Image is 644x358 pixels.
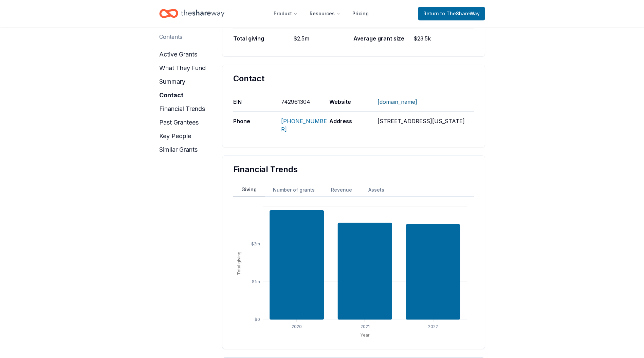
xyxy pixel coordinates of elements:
[428,324,438,329] tspan: 2022
[293,29,353,48] div: $2.5m
[329,92,378,111] div: Website
[268,5,374,21] nav: Main
[281,92,329,111] div: 742961304
[159,90,183,101] button: contact
[251,241,260,246] tspan: $2m
[159,33,182,41] div: Contents
[281,118,327,133] a: [PHONE_NUMBER]
[255,317,260,322] tspan: $0
[347,7,374,20] a: Pricing
[159,49,197,60] button: active grants
[159,131,191,142] button: key people
[159,76,185,87] button: summary
[323,184,360,196] button: Revenue
[233,29,293,48] div: Total giving
[440,11,480,16] span: to TheShareWay
[268,7,303,20] button: Product
[159,103,205,114] button: financial trends
[360,184,392,196] button: Assets
[159,63,206,74] button: what they fund
[159,117,199,128] button: past grantees
[329,112,378,139] div: Address
[233,112,281,139] div: Phone
[418,7,485,20] a: Returnto TheShareWay
[252,279,260,284] tspan: $1m
[265,184,323,196] button: Number of grants
[233,92,281,111] div: EIN
[236,251,241,275] tspan: Total giving
[360,324,369,329] tspan: 2021
[360,332,370,338] tspan: Year
[353,29,413,48] div: Average grant size
[304,7,346,20] button: Resources
[233,73,474,84] div: Contact
[292,324,302,329] tspan: 2020
[378,118,465,125] span: [STREET_ADDRESS][US_STATE]
[423,10,480,18] span: Return
[159,5,224,21] a: Home
[233,183,265,196] button: Giving
[159,144,198,155] button: similar grants
[233,164,474,175] div: Financial Trends
[413,29,474,48] div: $23.5k
[378,93,417,111] a: [DOMAIN_NAME]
